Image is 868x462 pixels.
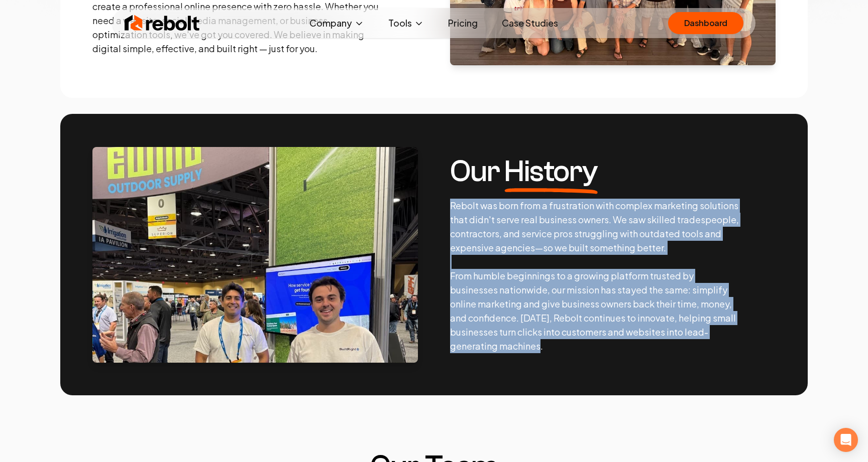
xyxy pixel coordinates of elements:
h3: Our [450,157,739,187]
a: Dashboard [668,12,743,34]
button: Company [301,13,372,33]
div: Open Intercom Messenger [834,428,858,452]
span: History [504,157,598,187]
p: Rebolt was born from a frustration with complex marketing solutions that didn't serve real busine... [450,199,739,353]
a: Case Studies [494,13,566,33]
button: Tools [380,13,432,33]
a: Pricing [440,13,486,33]
img: About [92,147,418,363]
img: Rebolt Logo [125,13,200,33]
